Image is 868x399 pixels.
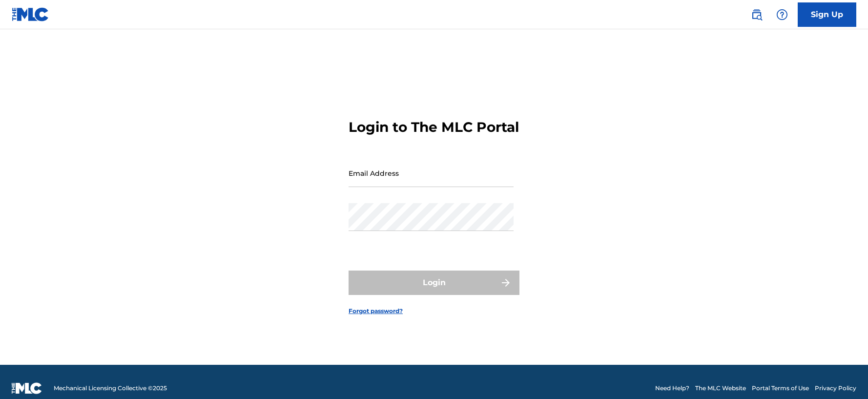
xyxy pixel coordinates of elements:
img: search [751,9,763,21]
span: Mechanical Licensing Collective © 2025 [54,384,167,393]
a: Privacy Policy [815,384,856,393]
img: MLC Logo [12,7,49,21]
h3: Login to The MLC Portal [349,119,519,136]
a: Sign Up [798,2,856,27]
img: help [776,9,788,21]
a: Forgot password? [349,307,403,315]
a: Portal Terms of Use [752,384,809,393]
div: Help [772,5,792,24]
iframe: Chat Widget [819,352,868,399]
a: Public Search [747,5,766,24]
a: Need Help? [655,384,689,393]
img: logo [12,382,42,394]
a: The MLC Website [695,384,746,393]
